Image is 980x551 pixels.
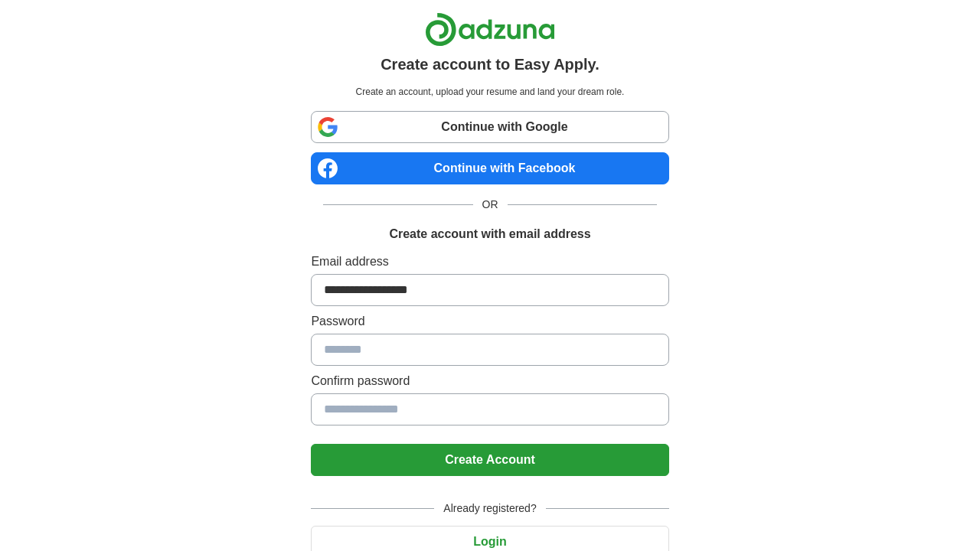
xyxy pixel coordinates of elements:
a: Login [311,535,668,548]
label: Email address [311,253,668,271]
a: Continue with Facebook [311,152,668,184]
label: Confirm password [311,372,668,390]
h1: Create account with email address [389,225,590,243]
p: Create an account, upload your resume and land your dream role. [314,85,665,99]
img: Adzuna logo [425,12,555,47]
h1: Create account to Easy Apply. [381,53,599,76]
label: Password [311,312,668,331]
a: Continue with Google [311,111,668,143]
span: Already registered? [434,500,545,517]
span: OR [473,197,508,213]
button: Create Account [311,444,668,476]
